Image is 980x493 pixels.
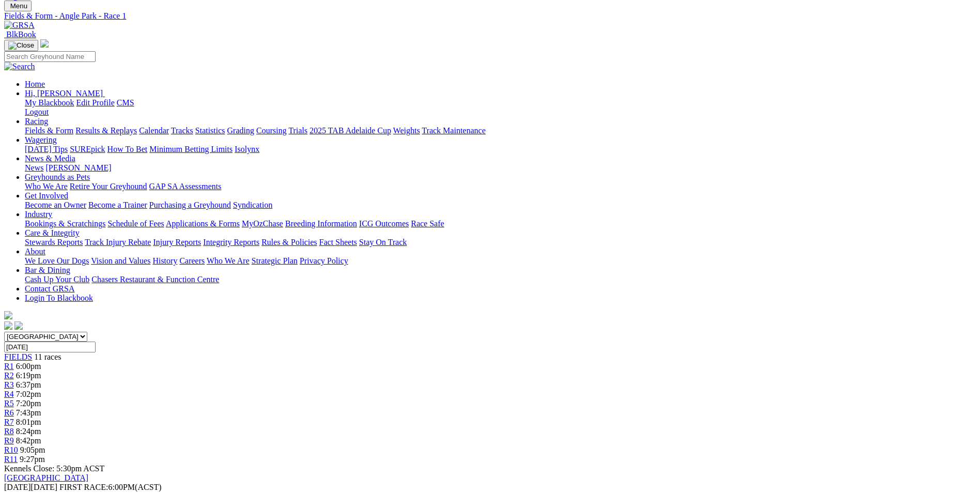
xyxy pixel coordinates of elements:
[4,342,96,352] input: Select date
[359,219,409,228] a: ICG Outcomes
[25,126,976,135] div: Racing
[75,126,137,135] a: Results & Replays
[422,126,486,135] a: Track Maintenance
[8,41,34,50] img: Close
[4,445,18,454] a: R10
[4,380,14,389] a: R3
[153,238,201,246] a: Injury Reports
[359,238,407,246] a: Stay On Track
[88,201,147,209] a: Become a Trainer
[300,256,348,265] a: Privacy Policy
[4,436,14,445] span: R9
[16,427,41,436] span: 8:24pm
[149,182,222,191] a: GAP SA Assessments
[16,399,41,408] span: 7:20pm
[4,311,12,319] img: logo-grsa-white.png
[4,371,14,380] a: R2
[6,30,36,39] span: BlkBook
[25,80,45,88] a: Home
[70,145,105,153] a: SUREpick
[16,436,41,445] span: 8:42pm
[152,256,177,265] a: History
[25,284,74,293] a: Contact GRSA
[76,98,115,107] a: Edit Profile
[40,39,49,48] img: logo-grsa-white.png
[20,455,45,464] span: 9:27pm
[4,418,14,426] a: R7
[16,390,41,398] span: 7:02pm
[59,483,108,491] span: FIRST RACE:
[14,321,23,330] img: twitter.svg
[25,154,75,163] a: News & Media
[25,107,49,116] a: Logout
[16,371,41,380] span: 6:19pm
[25,238,976,247] div: Care & Integrity
[10,2,27,10] span: Menu
[179,256,205,265] a: Careers
[4,455,18,464] a: R11
[25,182,68,191] a: Who We Are
[166,219,240,228] a: Applications & Forms
[242,219,283,228] a: MyOzChase
[4,390,14,398] a: R4
[25,275,89,284] a: Cash Up Your Club
[25,98,976,117] div: Hi, [PERSON_NAME]
[256,126,287,135] a: Coursing
[227,126,254,135] a: Grading
[235,145,259,153] a: Isolynx
[285,219,357,228] a: Breeding Information
[25,145,976,154] div: Wagering
[4,408,14,417] a: R6
[4,427,14,436] a: R8
[25,238,83,246] a: Stewards Reports
[411,219,444,228] a: Race Safe
[309,126,391,135] a: 2025 TAB Adelaide Cup
[45,163,111,172] a: [PERSON_NAME]
[25,275,976,284] div: Bar & Dining
[25,163,976,173] div: News & Media
[107,145,148,153] a: How To Bet
[91,256,150,265] a: Vision and Values
[25,145,68,153] a: [DATE] Tips
[70,182,147,191] a: Retire Your Greyhound
[149,145,232,153] a: Minimum Betting Limits
[171,126,193,135] a: Tracks
[139,126,169,135] a: Calendar
[16,362,41,371] span: 6:00pm
[233,201,272,209] a: Syndication
[25,201,976,210] div: Get Involved
[4,464,104,473] span: Kennels Close: 5:30pm ACST
[25,98,74,107] a: My Blackbook
[149,201,231,209] a: Purchasing a Greyhound
[25,266,70,274] a: Bar & Dining
[25,201,86,209] a: Become an Owner
[16,380,41,389] span: 6:37pm
[4,399,14,408] a: R5
[117,98,134,107] a: CMS
[85,238,151,246] a: Track Injury Rebate
[20,445,45,454] span: 9:05pm
[4,362,14,371] a: R1
[25,294,93,302] a: Login To Blackbook
[25,173,90,181] a: Greyhounds as Pets
[4,352,32,361] a: FIELDS
[59,483,162,491] span: 6:00PM(ACST)
[4,321,12,330] img: facebook.svg
[16,408,41,417] span: 7:43pm
[261,238,317,246] a: Rules & Policies
[288,126,307,135] a: Trials
[25,247,45,256] a: About
[4,1,32,11] button: Toggle navigation
[4,11,976,21] a: Fields & Form - Angle Park - Race 1
[25,126,73,135] a: Fields & Form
